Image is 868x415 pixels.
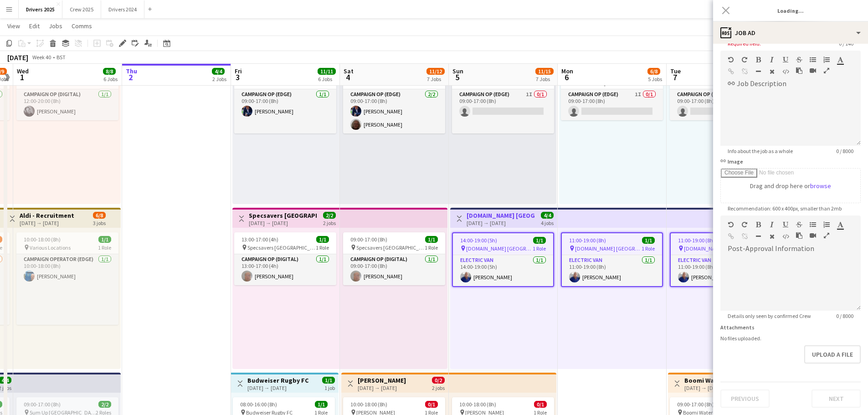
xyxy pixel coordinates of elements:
button: Bold [755,56,761,63]
span: 6 [560,72,573,82]
span: 0 / 8000 [829,148,861,154]
button: Upload a file [804,345,861,364]
button: Paste as plain text [796,67,802,74]
div: [DATE] → [DATE] [249,220,317,226]
app-job-card: 09:00-17:00 (8h)0/1 Porcelanosa [GEOGRAPHIC_DATA]1 RoleCampaign Op (Edge)0/109:00-17:00 (8h) [670,67,772,120]
span: 1/1 [642,237,655,244]
div: 7 Jobs [427,76,444,82]
div: 2 jobs [323,219,336,226]
span: Wed [17,67,29,75]
span: 4/4 [212,68,225,75]
span: 1/1 [98,236,111,243]
app-card-role: Campaign Op (Digital)1/113:00-17:00 (4h)[PERSON_NAME] [234,254,336,285]
span: 3 [233,72,242,82]
button: Redo [741,221,748,228]
span: Thu [126,67,137,75]
div: [DATE] → [DATE] [358,384,406,391]
span: Recommendation: 600 x 400px, smaller than 2mb [720,205,849,212]
div: 09:00-17:00 (8h)0/1 Porcelanosa [GEOGRAPHIC_DATA]1 RoleCampaign Op (Edge)1I0/109:00-17:00 (8h) [561,67,663,120]
button: Drivers 2024 [101,0,144,18]
app-card-role: Electric Van1/111:00-19:00 (8h)[PERSON_NAME] [562,255,662,286]
span: 0/1 [425,401,438,408]
app-card-role: Campaign Op (Digital)1/112:00-20:00 (8h)[PERSON_NAME] [16,89,118,120]
button: Italic [769,221,775,228]
span: 11/12 [426,68,445,75]
h3: Boomi Waterloo [684,376,734,384]
button: Horizontal Line [755,233,761,240]
app-job-card: 09:00-17:00 (8h)0/1 Primark Weymouth1 RoleCampaign Op (Edge)1I0/109:00-17:00 (8h) [452,67,554,133]
h3: Specsavers [GEOGRAPHIC_DATA] [249,211,317,220]
button: Clear Formatting [769,233,775,240]
button: Unordered List [810,56,816,63]
div: [DATE] → [DATE] [684,384,734,391]
span: 4/4 [541,212,554,219]
div: 6 Jobs [318,76,335,82]
div: 2 jobs [432,384,445,391]
span: 10:00-18:00 (8h) [24,236,61,243]
span: 7 [669,72,681,82]
span: Tue [670,67,681,75]
button: Undo [728,56,734,63]
button: Unordered List [810,221,816,228]
button: Horizontal Line [755,68,761,75]
div: 11:00-19:00 (8h)1/1 [DOMAIN_NAME] [GEOGRAPHIC_DATA]1 RoleElectric Van1/111:00-19:00 (8h)[PERSON_N... [561,232,663,287]
span: 6/8 [647,68,660,75]
app-job-card: 10:00-18:00 (8h)1/1 Various Locations1 RoleCampaign Operator (Edge)1/110:00-18:00 (8h)[PERSON_NAME] [16,232,118,325]
span: Week 40 [30,54,53,61]
div: 2 Jobs [212,76,226,82]
h3: Aldi - Recruitment [20,211,74,220]
span: 8/8 [103,68,116,75]
span: 11/15 [535,68,554,75]
app-job-card: 09:00-17:00 (8h)1/1 Specsavers [GEOGRAPHIC_DATA]1 RoleCampaign Op (Digital)1/109:00-17:00 (8h)[PE... [343,232,445,285]
app-job-card: 11:00-19:00 (8h)1/1 [DOMAIN_NAME] [GEOGRAPHIC_DATA]1 RoleElectric Van1/111:00-19:00 (8h)[PERSON_N... [670,232,772,287]
app-card-role: Campaign Operator (Edge)1/110:00-18:00 (8h)[PERSON_NAME] [16,254,118,325]
button: Underline [782,56,789,63]
span: 6/8 [93,212,106,219]
span: Info about the job as a whole [720,148,800,154]
span: 1/1 [533,237,546,244]
button: Drivers 2025 [19,0,62,18]
span: 09:00-17:00 (8h) [350,236,387,243]
button: Crew 2025 [62,0,101,18]
span: 0 / 8000 [829,313,861,319]
span: Specsavers [GEOGRAPHIC_DATA] [356,244,425,251]
div: [DATE] → [DATE] [20,220,74,226]
span: Specsavers [GEOGRAPHIC_DATA] [247,244,316,251]
button: Text Color [837,56,843,63]
a: Jobs [45,20,66,32]
button: Fullscreen [823,232,830,239]
div: 14:00-19:00 (5h)1/1 [DOMAIN_NAME] [GEOGRAPHIC_DATA]1 RoleElectric Van1/114:00-19:00 (5h)[PERSON_N... [452,232,554,287]
button: Strikethrough [796,221,802,228]
span: 1/1 [315,401,328,408]
app-card-role: Electric Van1/111:00-19:00 (8h)[PERSON_NAME] [671,255,771,286]
button: Ordered List [823,221,830,228]
app-job-card: 09:00-17:00 (8h)1/1 Primark Weymouth1 RoleCampaign Op (Edge)1/109:00-17:00 (8h)[PERSON_NAME] [234,67,336,133]
label: Attachments [720,324,755,331]
div: 5 Jobs [648,76,662,82]
app-job-card: 09:00-17:00 (8h)2/2 Primark Weymouth1 RoleCampaign Op (Edge)2/209:00-17:00 (8h)[PERSON_NAME][PERS... [343,67,445,133]
span: View [7,22,20,30]
span: 1 Role [642,245,655,252]
span: Various Locations [30,244,71,251]
a: Edit [26,20,43,32]
div: 4 jobs [541,219,554,226]
app-card-role: Campaign Op (Edge)1I0/109:00-17:00 (8h) [452,89,554,133]
span: Sun [452,67,463,75]
div: 1 job [324,384,335,391]
span: 11:00-19:00 (8h) [569,237,606,244]
span: 11:00-19:00 (8h) [678,237,715,244]
span: 1 Role [425,244,438,251]
span: Edit [29,22,40,30]
app-job-card: 12:00-20:00 (8h)1/1 Heineken Manchester1 RoleCampaign Op (Digital)1/112:00-20:00 (8h)[PERSON_NAME] [16,67,118,120]
button: HTML Code [782,233,789,240]
app-job-card: 13:00-17:00 (4h)1/1 Specsavers [GEOGRAPHIC_DATA]1 RoleCampaign Op (Digital)1/113:00-17:00 (4h)[PE... [234,232,336,285]
span: 1/1 [425,236,438,243]
button: Strikethrough [796,56,802,63]
span: 14:00-19:00 (5h) [460,237,497,244]
span: 0/1 [534,401,547,408]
